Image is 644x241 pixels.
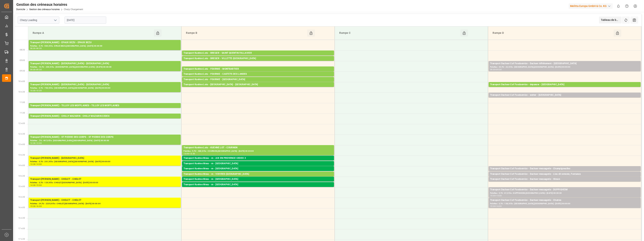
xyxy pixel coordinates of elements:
[490,181,639,184] div: Palettes : 2,TU : 9,Ville : [PERSON_NAME],[GEOGRAPHIC_DATA] : [DATE] 00:00:00
[491,29,614,37] div: Rampe D
[18,17,59,24] input: Type à rechercher/sélectionner
[36,205,36,207] div: -
[30,184,36,186] div: 14:30
[36,90,36,91] div: -
[490,172,639,176] div: Transport Dachser Cof Foodservice - Dachser messagerie - Lieu dit enteste, Fontanes
[184,83,333,87] div: Transport Kuehne Lots - [GEOGRAPHIC_DATA] - [GEOGRAPHIC_DATA]
[184,78,333,81] div: Transport Kuehne Lots - FOURNIE - [GEOGRAPHIC_DATA]
[570,4,607,8] font: Melitta Europa GmbH & Co. KG
[18,175,25,177] span: 14 h 30
[184,60,333,64] div: Palettes : 3,TU : 637,Ville : [GEOGRAPHIC_DATA],[GEOGRAPHIC_DATA] : [DATE] 00:00:00
[36,69,42,70] div: 09:30
[184,81,333,85] div: Palettes : ,TU : 75,Ville : [GEOGRAPHIC_DATA],[GEOGRAPHIC_DATA] : [DATE] 00:00:00
[190,153,195,154] div: 13:30
[184,187,333,190] div: Palettes : ,TU : 6,Ville : [GEOGRAPHIC_DATA],[GEOGRAPHIC_DATA] : [DATE] 00:00:00
[30,156,179,160] div: Transport [PERSON_NAME] - [GEOGRAPHIC_DATA]
[184,171,333,174] div: Palettes : ,TU : 33,Ville : [GEOGRAPHIC_DATA],[GEOGRAPHIC_DATA] : [DATE] 00:00:00
[184,76,333,79] div: Palettes : 4,TU : 13,Ville : CASTETS DES LANDES,[GEOGRAPHIC_DATA] : [DATE] 00:00:00
[490,188,639,192] div: Transport Dachser Cof Foodservice - Dachser messagerie - DUPPIGHEIM
[496,205,502,207] div: 16:00
[490,69,496,70] div: 09:00
[20,112,25,114] span: 11:30
[36,47,42,49] div: 08:30
[490,192,639,195] div: Palettes : 5,TU : 81,Ville : DUPPIGHEIM,[GEOGRAPHIC_DATA] : [DATE] 00:00:00
[490,93,639,97] div: Transport Dachser Cof Foodservice - welter - [GEOGRAPHIC_DATA]
[18,217,25,219] span: 16 h 30
[18,164,25,166] span: 14 h 00
[184,55,333,58] div: Palettes : 4,TU : 56,Ville : [GEOGRAPHIC_DATA][PERSON_NAME],[GEOGRAPHIC_DATA] : [DATE] 00:00:00
[496,69,502,70] div: 09:30
[30,135,179,139] div: Transport [PERSON_NAME] - ST PIERRE DES CORPS - ST PIERRE DES CORPS
[490,87,639,90] div: Palettes : 10,TU : 28,Ville : [GEOGRAPHIC_DATA],[GEOGRAPHIC_DATA] : [DATE] 00:00:00
[184,67,333,71] div: Transport Kuehne Lots - FOURNIE - MONTBARTIER
[20,59,25,61] span: 09:00
[184,150,333,153] div: Palettes : 5,TU : 488,Ville : COURNON,[GEOGRAPHIC_DATA] : [DATE] 00:00:00
[184,172,333,176] div: Transport Kuehne Mess - m - VOIVRES-[GEOGRAPHIC_DATA]
[184,167,333,171] div: Transport Kuehne Mess - m - [GEOGRAPHIC_DATA]
[184,29,307,37] div: Rampe B
[20,49,25,51] span: 08:30
[490,202,639,205] div: Palettes : 3,TU : 138,Ville : [GEOGRAPHIC_DATA],[GEOGRAPHIC_DATA] : [DATE] 00:00:00
[30,181,179,184] div: Palettes : 3,TU : 129,Ville : CHOLET,[GEOGRAPHIC_DATA] : [DATE] 00:00:00
[184,166,333,169] div: Palettes : 1,TU : 7,Ville : [GEOGRAPHIC_DATA],[GEOGRAPHIC_DATA] : [DATE] 00:00:00
[30,83,179,87] div: Transport [PERSON_NAME] - [GEOGRAPHIC_DATA] - [GEOGRAPHIC_DATA]
[569,2,614,10] button: Melitta Europa GmbH & Co. KG
[30,44,179,48] div: Palettes : 5,TU : 584,Ville : EPAUX BEZU,[GEOGRAPHIC_DATA] : [DATE] 00:00:00
[184,156,333,160] div: Transport Kuehne Mess - m - AIX EN PROVENCE CEDEX 3
[30,114,179,118] div: Transport [PERSON_NAME] - CHILLY MAZARIN - CHILLY MAZARIN CEDEX
[184,87,333,90] div: Palettes : 1,TU : 299,Ville : [GEOGRAPHIC_DATA],[GEOGRAPHIC_DATA] : [DATE] 00:00:00
[36,205,42,207] div: 16:00
[184,176,333,179] div: Palettes : ,TU : 70,Ville : [GEOGRAPHIC_DATA],[GEOGRAPHIC_DATA] : [DATE] 00:00:00
[490,167,639,171] div: Transport Dachser Cof Foodservice - Dachser messagerie - Champigneulles
[18,206,25,209] span: 16 h 00
[36,90,42,91] div: 10:30
[18,143,25,145] span: 13 h 00
[52,17,58,23] button: Ouvrir le menu
[18,227,25,230] span: 17 h 00
[490,195,496,197] div: 15:00
[36,163,42,165] div: 14:00
[184,160,333,163] div: Palettes : ,TU : 12,Ville : [GEOGRAPHIC_DATA],[GEOGRAPHIC_DATA] : [DATE] 00:00:00
[184,71,333,74] div: Palettes : 5,TU : 190,Ville : [PERSON_NAME],[GEOGRAPHIC_DATA] : [DATE] 00:00:00
[29,8,60,11] a: Gestion des créneaux horaires
[30,62,179,66] div: Transport [PERSON_NAME] - [GEOGRAPHIC_DATA] - [GEOGRAPHIC_DATA]
[496,195,502,197] div: 15:30
[496,195,496,197] div: -
[18,196,25,198] span: 15 h 30
[30,108,179,111] div: Palettes : 2,TU : 141,Ville : TILLOY LES MOFFLAINES,[GEOGRAPHIC_DATA] : [DATE] 00:00:00
[30,142,36,144] div: 12:30
[184,177,333,181] div: Transport Kuehne Mess - m - [GEOGRAPHIC_DATA]
[20,70,25,72] span: 09:30
[184,183,333,187] div: Transport Kuehne Mess - m - [GEOGRAPHIC_DATA]
[65,17,106,24] input: JJ-MM-AAAA
[184,51,333,55] div: Transport Kuehne Lots - BREGER - SAINT QUENTIN FALLAVIER
[18,185,25,188] span: 15 h 00
[490,171,639,174] div: Palettes : ,TU : 12,Ville : [PERSON_NAME],[GEOGRAPHIC_DATA] : [DATE] 00:00:00
[30,69,36,70] div: 09:00
[36,184,36,186] div: -
[30,66,179,69] div: Palettes : 10,TU : 230,Ville : [GEOGRAPHIC_DATA],[GEOGRAPHIC_DATA] : [DATE] 00:00:00
[601,18,620,21] font: Tableau de bord
[30,198,179,202] div: Transport [PERSON_NAME] - CHOLET - CHOLET
[184,57,333,60] div: Transport Kuehne Lots - BREGER - VILLETTE-[GEOGRAPHIC_DATA]
[20,101,25,103] span: 11:00
[30,87,179,90] div: Palettes : 9,TU : 700,Ville : [GEOGRAPHIC_DATA],[GEOGRAPHIC_DATA] : [DATE] 00:00:00
[30,104,179,108] div: Transport [PERSON_NAME] - TILLOY LES MOFFLAINES - TILLOY LES MOFFLAINES
[16,2,83,7] div: Gestion des créneaux horaires
[30,177,179,181] div: Transport [PERSON_NAME] - CHOLET - CHOLET
[36,47,36,49] div: -
[490,83,639,87] div: Transport Dachser Cof Foodservice - depaeuw - [GEOGRAPHIC_DATA]
[18,133,25,135] span: 12 h 30
[490,177,639,181] div: Transport Dachser Cof Foodservice - Dachser messagerie - Hirson
[184,153,189,154] div: 13:00
[490,97,639,100] div: Palettes : 14,TU : 153,Ville : [GEOGRAPHIC_DATA],[GEOGRAPHIC_DATA] : [DATE] 00:00:00
[16,8,25,11] a: Domicile
[18,122,25,124] span: 12 h 00
[36,184,42,186] div: 15:00
[184,181,333,184] div: Palettes : ,TU : 2,Ville : FONTVIEILLE,[GEOGRAPHIC_DATA] : [DATE] 00:00:00
[490,176,639,179] div: Palettes : 1,TU : 23,Ville : Lieu dit enteste, [GEOGRAPHIC_DATA],[GEOGRAPHIC_DATA] : [DATE] 00:00:00
[490,205,496,207] div: 15:30
[496,205,496,207] div: -
[36,163,36,165] div: -
[18,238,25,240] span: 17 h 30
